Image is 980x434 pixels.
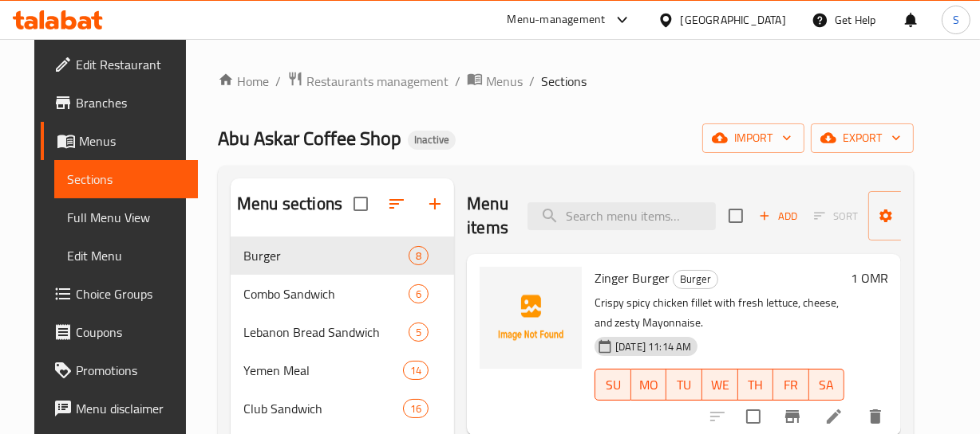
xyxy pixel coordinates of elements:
[243,323,409,342] span: Lebanon Bread Sandwich
[508,10,606,29] div: Menu-management
[681,11,786,29] div: [GEOGRAPHIC_DATA]
[54,198,198,237] a: Full Menu View
[953,11,959,29] span: S
[673,270,718,289] div: Burger
[528,202,716,230] input: search
[41,275,198,313] a: Choice Groups
[243,284,409,303] span: Combo Sandwich
[409,325,428,340] span: 5
[41,351,198,389] a: Promotions
[409,284,429,303] div: items
[609,339,697,354] span: [DATE] 11:14 AM
[816,373,839,397] span: SA
[76,399,185,418] span: Menu disclaimer
[719,199,753,233] span: Select section
[851,267,888,289] h6: 1 OMR
[702,369,738,401] button: WE
[41,389,198,428] a: Menu disclaimer
[41,84,198,122] a: Branches
[595,293,844,333] p: Crispy spicy chicken fillet with fresh lettuce, cheese, and zesty Mayonnaise.
[602,373,625,397] span: SU
[54,160,198,198] a: Sections
[666,369,702,401] button: TU
[824,407,844,426] a: Edit menu item
[231,351,454,389] div: Yemen Meal14
[737,400,770,433] span: Select to update
[773,369,809,401] button: FR
[54,237,198,275] a: Edit Menu
[881,196,962,236] span: Manage items
[243,399,403,418] span: Club Sandwich
[631,369,667,401] button: MO
[403,399,429,418] div: items
[231,275,454,313] div: Combo Sandwich6
[824,128,901,148] span: export
[715,128,792,148] span: import
[41,45,198,84] a: Edit Restaurant
[237,192,342,216] h2: Menu sections
[41,313,198,351] a: Coupons
[218,120,401,156] span: Abu Askar Coffee Shop
[811,123,914,153] button: export
[757,207,800,225] span: Add
[780,373,803,397] span: FR
[76,323,185,342] span: Coupons
[404,363,428,378] span: 14
[480,267,582,369] img: Zinger Burger
[745,373,768,397] span: TH
[218,72,269,91] a: Home
[753,204,804,229] span: Add item
[595,266,670,290] span: Zinger Burger
[595,369,631,401] button: SU
[76,55,185,74] span: Edit Restaurant
[67,246,185,265] span: Edit Menu
[79,131,185,151] span: Menus
[408,131,456,150] div: Inactive
[404,401,428,416] span: 16
[467,192,508,240] h2: Menu items
[409,287,428,302] span: 6
[541,72,587,91] span: Sections
[67,208,185,227] span: Full Menu View
[76,361,185,380] span: Promotions
[231,389,454,428] div: Club Sandwich16
[67,170,185,189] span: Sections
[408,133,456,147] span: Inactive
[638,373,661,397] span: MO
[243,246,409,265] span: Burger
[673,373,696,397] span: TU
[287,71,449,92] a: Restaurants management
[416,185,454,223] button: Add section
[529,72,535,91] li: /
[455,72,460,91] li: /
[409,246,429,265] div: items
[76,93,185,112] span: Branches
[243,361,403,380] span: Yemen Meal
[76,284,185,303] span: Choice Groups
[218,71,914,92] nav: breadcrumb
[709,373,732,397] span: WE
[674,270,717,288] span: Burger
[275,72,281,91] li: /
[738,369,774,401] button: TH
[702,123,804,153] button: import
[231,313,454,351] div: Lebanon Bread Sandwich5
[409,248,428,264] span: 8
[403,361,429,380] div: items
[377,185,416,223] span: Sort sections
[868,191,975,240] button: Manage items
[809,369,845,401] button: SA
[306,72,449,91] span: Restaurants management
[753,204,804,229] button: Add
[231,237,454,275] div: Burger8
[344,187,377,221] span: Select all sections
[486,72,523,91] span: Menus
[41,122,198,160] a: Menus
[409,323,429,342] div: items
[804,204,868,229] span: Select section first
